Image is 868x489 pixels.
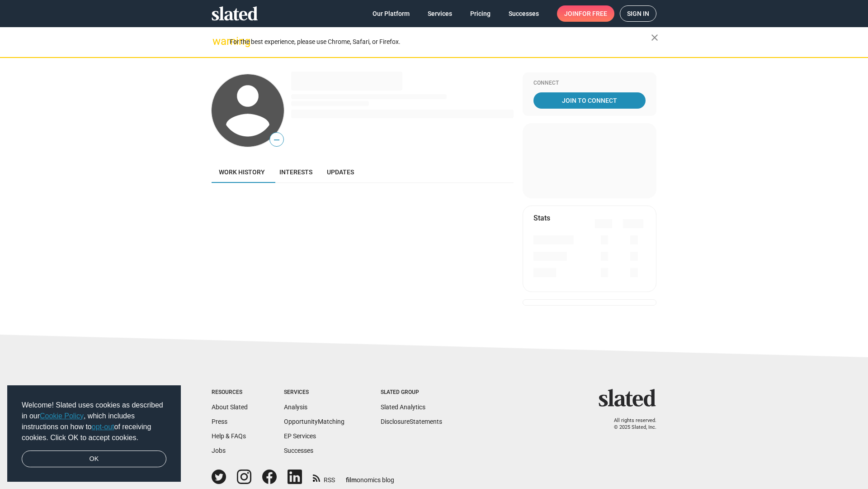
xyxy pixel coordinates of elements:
[501,5,546,22] a: Successes
[381,418,442,425] a: DisclosureStatements
[212,447,226,454] a: Jobs
[22,400,166,443] span: Welcome! Slated uses cookies as described in our , which includes instructions on how to of recei...
[627,6,649,21] span: Sign in
[533,213,550,223] mat-card-title: Stats
[365,5,417,22] a: Our Platform
[346,476,357,484] span: film
[381,403,425,411] a: Slated Analytics
[320,161,361,183] a: Updates
[313,470,335,484] a: RSS
[40,412,84,420] a: Cookie Policy
[212,36,223,47] mat-icon: warning
[284,432,316,440] a: EP Services
[284,418,344,425] a: OpportunityMatching
[212,389,248,396] div: Resources
[649,32,660,43] mat-icon: close
[535,92,644,109] span: Join To Connect
[533,80,646,87] div: Connect
[327,168,354,176] span: Updates
[284,447,313,454] a: Successes
[279,168,312,176] span: Interests
[509,5,539,22] span: Successes
[470,5,491,22] span: Pricing
[428,5,452,22] span: Services
[420,5,459,22] a: Services
[564,5,607,22] span: Join
[346,469,394,484] a: filmonomics blog
[579,5,607,22] span: for free
[212,432,246,440] a: Help & FAQs
[219,168,265,176] span: Work history
[212,418,227,425] a: Press
[270,134,283,146] span: —
[620,5,656,22] a: Sign in
[92,423,114,431] a: opt-out
[604,417,656,431] p: All rights reserved. © 2025 Slated, Inc.
[22,451,166,468] a: dismiss cookie message
[284,389,344,396] div: Services
[212,161,272,183] a: Work history
[230,36,651,48] div: For the best experience, please use Chrome, Safari, or Firefox.
[212,403,248,411] a: About Slated
[463,5,498,22] a: Pricing
[7,385,181,482] div: cookieconsent
[284,403,307,411] a: Analysis
[381,389,442,396] div: Slated Group
[373,5,410,22] span: Our Platform
[533,92,646,109] a: Join To Connect
[272,161,320,183] a: Interests
[557,5,614,22] a: Joinfor free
